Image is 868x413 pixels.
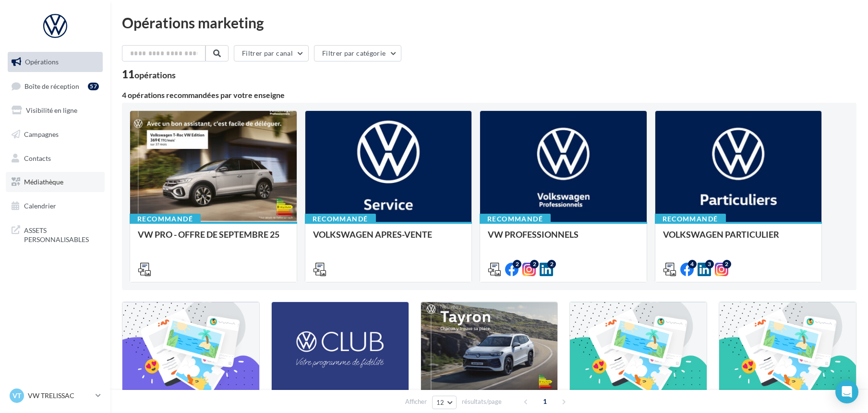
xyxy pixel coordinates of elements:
[488,230,639,249] div: VW PROFESSIONNELS
[6,124,105,145] a: Campagnes
[6,220,105,248] a: ASSETS PERSONNALISABLES
[405,397,427,406] span: Afficher
[25,58,59,66] span: Opérations
[305,214,376,224] div: Recommandé
[138,230,289,249] div: VW PRO - OFFRE DE SEPTEMBRE 25
[655,214,726,224] div: Recommandé
[122,69,176,80] div: 11
[234,45,309,61] button: Filtrer par canal
[663,230,814,249] div: VOLKSWAGEN PARTICULIER
[835,380,858,403] div: Open Intercom Messenger
[6,100,105,121] a: Visibilité en ligne
[24,224,99,244] span: ASSETS PERSONNALISABLES
[28,391,92,401] p: VW TRELISSAC
[6,52,105,72] a: Opérations
[480,214,551,224] div: Recommandé
[6,148,105,169] a: Contacts
[134,71,176,79] div: opérations
[6,172,105,192] a: Médiathèque
[8,387,103,405] a: VT VW TRELISSAC
[6,196,105,216] a: Calendrier
[122,91,856,99] div: 4 opérations recommandées par votre enseigne
[24,82,79,90] span: Boîte de réception
[537,394,553,409] span: 1
[24,130,59,138] span: Campagnes
[432,396,457,409] button: 12
[12,391,21,401] span: VT
[513,260,521,268] div: 2
[26,106,77,114] span: Visibilité en ligne
[24,202,56,210] span: Calendrier
[24,154,51,162] span: Contacts
[462,397,502,406] span: résultats/page
[688,260,697,268] div: 4
[547,260,556,268] div: 2
[530,260,539,268] div: 2
[130,214,201,224] div: Recommandé
[314,45,401,61] button: Filtrer par catégorie
[122,15,856,30] div: Opérations marketing
[313,230,464,249] div: VOLKSWAGEN APRES-VENTE
[436,399,445,406] span: 12
[723,260,731,268] div: 2
[24,178,63,186] span: Médiathèque
[88,83,99,90] div: 57
[6,76,105,97] a: Boîte de réception57
[705,260,714,268] div: 3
